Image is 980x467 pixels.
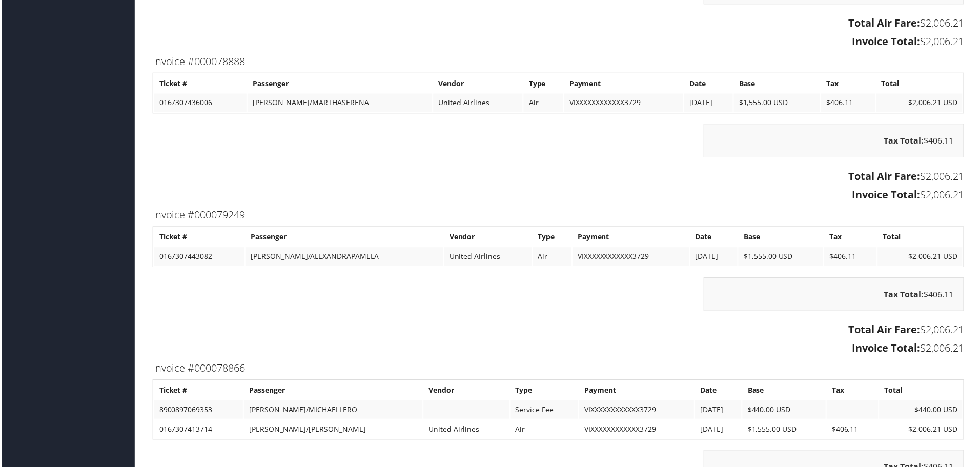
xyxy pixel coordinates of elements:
th: Type [533,229,572,247]
h3: Invoice #000079249 [151,209,966,223]
th: Vendor [444,229,533,247]
td: [DATE] [685,94,734,112]
td: 0167307443082 [153,248,243,267]
th: Tax [826,229,879,247]
td: [PERSON_NAME]/MICHAELLERO [243,402,422,420]
h3: $2,006.21 [151,16,966,30]
td: $2,006.21 USD [880,248,965,267]
th: Type [524,74,563,93]
td: [PERSON_NAME]/[PERSON_NAME] [243,421,422,440]
th: Ticket # [153,382,242,401]
td: United Airlines [423,421,509,440]
th: Base [744,382,827,401]
td: $440.00 USD [744,402,827,420]
td: [DATE] [696,402,743,420]
td: $406.11 [823,94,876,112]
td: [PERSON_NAME]/MARTHASERENA [247,94,432,112]
th: Vendor [433,74,523,93]
h3: $2,006.21 [151,188,966,202]
th: Base [735,74,822,93]
th: Passenger [244,229,443,247]
td: VIXXXXXXXXXXXX3729 [565,94,685,112]
h3: $2,006.21 [151,170,966,184]
th: Date [696,382,743,401]
td: $2,006.21 USD [881,421,965,440]
td: $406.11 [828,421,880,440]
td: $2,006.21 USD [878,94,965,112]
td: 0167307436006 [153,94,246,112]
td: Air [511,421,579,440]
strong: Tax Total: [886,290,926,301]
th: Ticket # [153,229,243,247]
td: [DATE] [691,248,739,267]
th: Date [691,229,739,247]
th: Total [878,74,965,93]
td: [DATE] [696,421,743,440]
td: Service Fee [511,402,579,420]
td: United Airlines [433,94,523,112]
strong: Invoice Total: [854,188,922,202]
strong: Invoice Total: [854,342,922,356]
td: VIXXXXXXXXXXXX3729 [580,421,695,440]
th: Vendor [423,382,509,401]
td: $440.00 USD [881,402,965,420]
td: $1,555.00 USD [735,94,822,112]
strong: Invoice Total: [854,34,922,48]
td: 0167307413714 [153,421,242,440]
th: Tax [823,74,876,93]
th: Date [685,74,734,93]
td: Air [533,248,572,267]
th: Type [511,382,579,401]
td: [PERSON_NAME]/ALEXANDRAPAMELA [244,248,443,267]
div: $406.11 [705,124,966,158]
th: Base [740,229,825,247]
th: Payment [580,382,695,401]
strong: Total Air Fare: [850,16,922,30]
strong: Tax Total: [886,135,926,147]
td: $1,555.00 USD [744,421,827,440]
h3: $2,006.21 [151,324,966,338]
td: VIXXXXXXXXXXXX3729 [580,402,695,420]
div: $406.11 [705,278,966,312]
th: Total [881,382,965,401]
th: Payment [573,229,690,247]
td: Air [524,94,563,112]
strong: Total Air Fare: [850,170,922,184]
th: Ticket # [153,74,246,93]
h3: $2,006.21 [151,342,966,357]
th: Payment [565,74,685,93]
h3: $2,006.21 [151,34,966,49]
strong: Total Air Fare: [850,324,922,338]
td: $406.11 [826,248,879,267]
th: Tax [828,382,880,401]
th: Passenger [247,74,432,93]
td: United Airlines [444,248,533,267]
td: 8900897069353 [153,402,242,420]
h3: Invoice #000078888 [151,54,966,69]
th: Total [880,229,965,247]
th: Passenger [243,382,422,401]
h3: Invoice #000078866 [151,362,966,377]
td: $1,555.00 USD [740,248,825,267]
td: VIXXXXXXXXXXXX3729 [573,248,690,267]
